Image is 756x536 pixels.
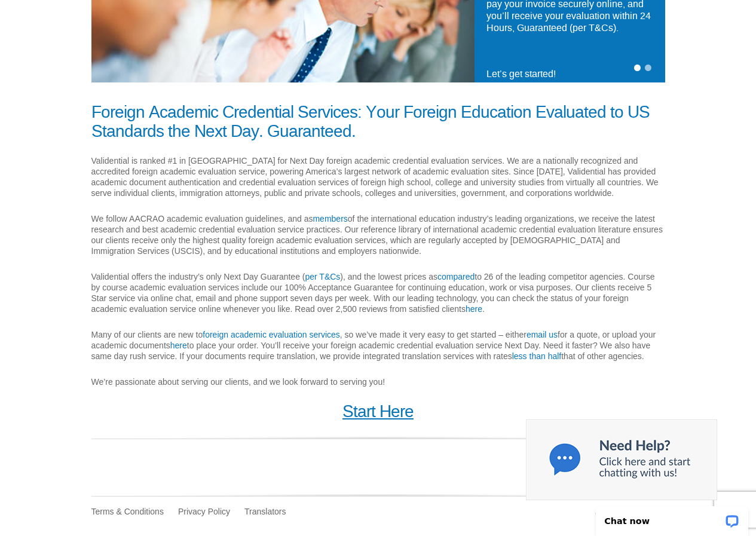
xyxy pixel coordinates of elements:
[588,498,756,536] iframe: LiveChat chat widget
[378,509,665,519] div: © Validential Corp.
[437,272,475,281] a: compared
[486,63,653,80] h4: Let’s get started!
[527,330,558,339] a: email us
[91,507,164,516] a: Terms & Conditions
[512,351,562,361] a: less than half
[305,272,340,281] a: per T&Cs
[91,329,665,362] p: Many of our clients are new to , so we’ve made it very easy to get started – either for a quote, ...
[342,402,414,421] a: Start Here
[313,214,347,223] a: members
[645,65,653,72] a: 2
[91,103,665,141] h1: Foreign Academic Credential Services: Your Foreign Education Evaluated to US Standards the Next D...
[203,330,340,339] a: foreign academic evaluation services
[244,507,286,516] a: Translators
[91,155,665,198] p: Validential is ranked #1 in [GEOGRAPHIC_DATA] for Next Day foreign academic credential evaluation...
[91,271,665,314] p: Validential offers the industry’s only Next Day Guarantee ( ), and the lowest prices as to 26 of ...
[526,419,717,500] img: Chat now
[170,341,187,350] a: here
[91,213,665,256] p: We follow AACRAO academic evaluation guidelines, and as of the international education industry’s...
[466,304,482,314] a: here
[178,507,230,516] a: Privacy Policy
[91,376,665,387] p: We’re passionate about serving our clients, and we look forward to serving you!
[634,65,642,72] a: 1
